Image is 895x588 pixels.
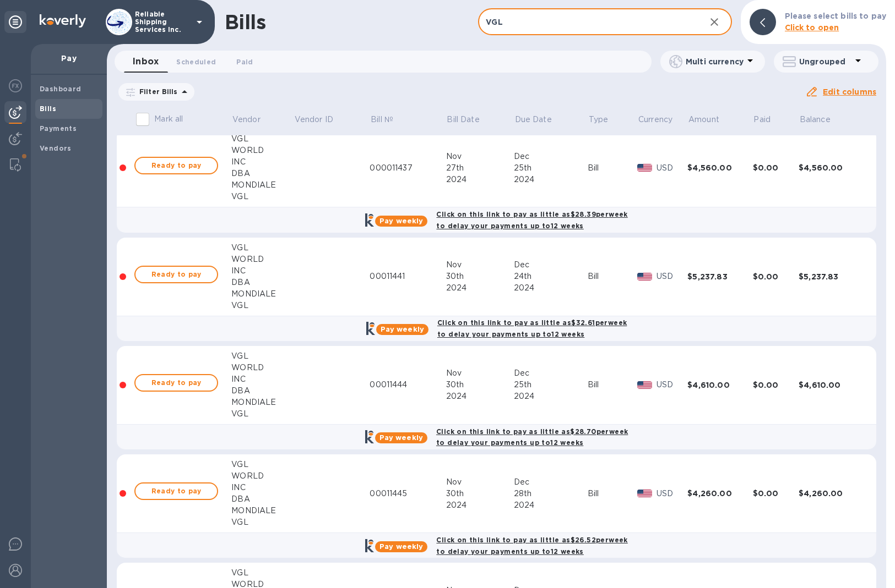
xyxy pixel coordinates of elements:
div: Bill [588,488,637,499]
button: Ready to pay [134,482,218,500]
button: Ready to pay [134,374,218,392]
div: VGL [231,300,294,311]
u: Edit columns [823,87,876,96]
b: Pay weekly [381,325,424,333]
div: INC [231,482,294,493]
p: Currency [638,114,672,125]
div: WORLD [231,145,294,156]
p: Filter Bills [135,87,178,96]
p: Vendor [232,114,261,125]
p: Bill № [371,114,393,125]
div: Unpin categories [4,11,26,33]
img: USD [637,490,652,497]
div: $4,560.00 [799,162,864,173]
b: Pay weekly [379,542,423,551]
div: 000011437 [370,162,446,174]
div: WORLD [231,254,294,265]
span: Ready to pay [144,376,208,389]
div: MONDIALE [231,397,294,408]
p: Paid [753,114,771,125]
img: USD [637,164,652,172]
div: VGL [231,408,294,420]
div: MONDIALE [231,505,294,516]
div: 28th [514,488,588,499]
div: 2024 [514,174,588,185]
span: Paid [236,56,253,68]
div: MONDIALE [231,179,294,191]
span: Scheduled [176,56,216,68]
b: Dashboard [40,85,82,93]
div: Bill [588,379,637,391]
div: 27th [446,162,514,174]
div: DBA [231,277,294,288]
p: USD [657,379,687,391]
div: 30th [446,379,514,391]
span: Type [589,114,623,125]
span: Vendor [232,114,275,125]
img: Foreign exchange [9,79,22,92]
span: Inbox [133,54,159,69]
div: DBA [231,493,294,505]
p: Mark all [154,113,183,125]
div: 30th [446,488,514,499]
div: VGL [231,242,294,254]
span: Vendor ID [295,114,348,125]
div: 30th [446,271,514,282]
div: $0.00 [753,271,799,282]
div: 2024 [514,391,588,402]
div: $4,560.00 [687,162,752,173]
div: VGL [231,191,294,202]
b: Click on this link to pay as little as $28.39 per week to delay your payments up to 12 weeks [436,210,627,230]
p: Reliable Shipping Services Inc. [135,10,190,34]
div: $4,610.00 [799,380,864,391]
div: VGL [231,133,294,145]
div: Nov [446,151,514,162]
div: Dec [514,259,588,271]
div: Nov [446,476,514,488]
div: Nov [446,367,514,379]
div: $5,237.83 [687,271,752,282]
div: 00011445 [370,488,446,499]
p: USD [657,162,687,174]
p: Vendor ID [295,114,333,125]
p: Bill Date [447,114,479,125]
img: USD [637,273,652,281]
div: $0.00 [753,488,799,499]
div: VGL [231,350,294,362]
b: Please select bills to pay [785,12,886,20]
p: Balance [800,114,831,125]
span: Ready to pay [144,268,208,281]
div: VGL [231,567,294,579]
div: 2024 [446,391,514,402]
div: 2024 [514,499,588,511]
b: Bills [40,105,56,113]
span: Ready to pay [144,159,208,172]
div: Dec [514,476,588,488]
span: Bill Date [447,114,493,125]
b: Vendors [40,144,72,152]
p: Multi currency [686,56,744,67]
p: Type [589,114,609,125]
span: Balance [800,114,845,125]
div: Dec [514,367,588,379]
p: USD [657,271,687,282]
p: Ungrouped [799,56,851,67]
b: Payments [40,124,77,133]
div: 00011444 [370,379,446,391]
div: Nov [446,259,514,271]
div: INC [231,265,294,277]
div: 2024 [446,282,514,294]
div: Bill [588,271,637,282]
span: Ready to pay [144,485,208,498]
span: Bill № [371,114,408,125]
div: 25th [514,162,588,174]
p: Pay [40,53,98,64]
div: MONDIALE [231,288,294,300]
p: Due Date [515,114,552,125]
div: $4,260.00 [687,488,752,499]
b: Click to open [785,23,839,32]
div: 2024 [514,282,588,294]
div: 25th [514,379,588,391]
div: VGL [231,459,294,470]
button: Ready to pay [134,266,218,283]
